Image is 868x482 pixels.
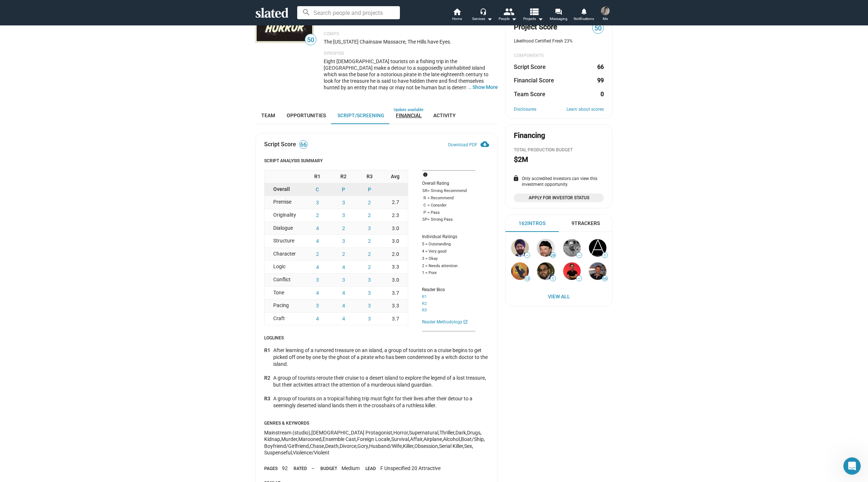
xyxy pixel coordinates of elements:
[264,430,311,436] span: Mainstream (studio) ,
[382,209,408,222] div: 2.3
[304,248,331,261] button: 2
[452,15,462,23] span: Home
[356,170,382,183] div: R3
[470,7,495,23] button: Services
[514,155,528,164] h2: $2M
[536,15,545,23] mat-icon: arrow_drop_down
[356,299,382,312] button: 3
[525,253,530,257] span: —
[264,436,281,442] span: Kidnap ,
[472,15,492,23] div: Services
[403,443,414,449] span: Killer ,
[422,294,427,300] button: R1
[514,77,554,84] dt: Financial Score
[281,107,332,124] a: Opportunities
[382,299,408,312] div: 3.3
[382,170,408,183] div: Avg
[414,443,439,449] span: Obsession ,
[310,443,325,449] span: Chase ,
[264,443,310,449] span: Boyfriend/Girlfriend ,
[265,222,304,235] div: Dialogue
[356,222,382,235] button: 3
[520,7,546,23] button: Projects
[472,84,498,90] button: …Show More
[513,290,605,303] span: View All
[525,277,530,281] span: 12
[514,107,536,113] a: Disclosures
[332,107,390,124] a: Script/Screening
[356,287,382,299] button: 3
[282,465,288,481] div: 92
[563,239,581,257] img: Bob Frank
[422,188,427,194] span: SR
[356,235,382,248] button: 2
[304,235,331,248] button: 4
[439,430,455,436] span: Thriller ,
[422,270,475,276] div: 1 = Poor
[580,8,587,15] mat-icon: notifications
[265,196,304,209] div: Premise
[422,210,427,216] span: P
[514,53,604,59] div: COMPONENTS
[264,375,273,388] div: R2
[550,277,556,281] span: 1
[324,58,488,97] span: Eight [DEMOGRAPHIC_DATA] tourists on a fishing trip in the [GEOGRAPHIC_DATA] make a detour to a s...
[337,113,384,118] span: Script/Screening
[843,457,861,475] iframe: Intercom live chat
[294,466,311,475] div: Rated
[331,274,357,286] button: 3
[391,436,410,442] span: Survival ,
[514,90,545,98] dt: Team Score
[422,217,427,222] span: SP
[518,194,599,201] span: Apply for Investor Status
[601,7,610,15] img: Ryan Hammaker
[304,299,331,312] button: 3
[422,319,475,325] a: Reader Methodology
[287,113,326,118] span: Opportunities
[523,15,543,23] span: Projects
[519,220,545,227] div: 162 Intros
[304,222,331,235] button: 4
[382,261,408,273] div: 3.3
[514,131,545,140] div: Financing
[356,248,382,261] button: 2
[529,6,539,17] mat-icon: view_list
[422,181,475,187] div: Overall Rating
[297,6,400,19] input: Search people and projects
[572,220,600,227] div: 9 Trackers
[550,15,568,23] span: Messaging
[265,299,304,312] div: Pacing
[331,313,357,325] button: 4
[304,183,331,196] button: C
[422,301,427,307] button: R2
[331,170,357,183] div: R2
[356,209,382,222] button: 2
[602,277,607,281] span: 56
[356,313,382,325] button: 3
[331,222,357,235] button: 2
[264,450,293,456] span: Suspenseful ,
[480,8,486,15] mat-icon: headset_mic
[393,430,409,436] span: Horror ,
[422,217,475,222] div: = Strong Pass
[550,253,556,258] span: 28
[324,38,498,45] p: The [US_STATE] Chainsaw Massacre, The Hills have Eyes.
[422,241,475,247] div: 5 = Outstanding
[304,274,331,286] button: 3
[265,235,304,248] div: Structure
[304,209,331,222] button: 2
[464,443,473,449] span: Sex ,
[422,287,475,293] div: Reader Bios
[320,466,341,475] div: Budget
[356,196,382,209] button: 2
[382,222,408,235] div: 3.0
[509,15,518,23] mat-icon: arrow_drop_down
[255,107,281,124] a: Team
[514,63,546,71] dt: Script Score
[382,248,408,261] div: 2.0
[461,436,485,442] span: Boat/Ship ,
[390,107,427,124] a: Financial
[480,140,489,148] mat-icon: cloud_download
[546,7,571,23] a: Messaging
[433,113,456,118] span: Activity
